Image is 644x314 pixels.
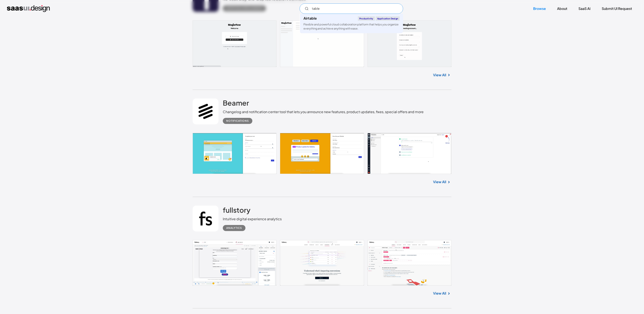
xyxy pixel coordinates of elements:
a: Browse [528,4,551,13]
a: Beamer [223,98,249,109]
div: Analytics [226,225,242,231]
a: About [552,4,572,13]
input: Search UI designs you're looking for... [300,3,403,14]
div: Flexible and powerful cloud collaboration platform that helps you organize everything and achieve... [303,22,400,31]
div: Notifications [226,118,249,123]
div: Airtable [303,17,317,20]
a: View All [433,72,446,78]
a: home [7,5,50,12]
div: Changelog and notification center tool that lets you announce new features, product updates, fixe... [223,109,424,114]
div: Productivity [358,16,375,21]
div: Application Design [376,16,400,21]
div: Intuitive digital experience analytics [223,216,282,222]
a: Submit UI Request [597,4,637,13]
form: Email Form [300,3,403,14]
h2: Beamer [223,98,249,107]
a: SaaS Ai [573,4,596,13]
a: AirtableProductivityApplication DesignFlexible and powerful cloud collaboration platform that hel... [300,14,403,33]
a: fullstory [223,206,250,216]
a: View All [433,291,446,296]
h2: fullstory [223,206,250,214]
a: View All [433,179,446,184]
